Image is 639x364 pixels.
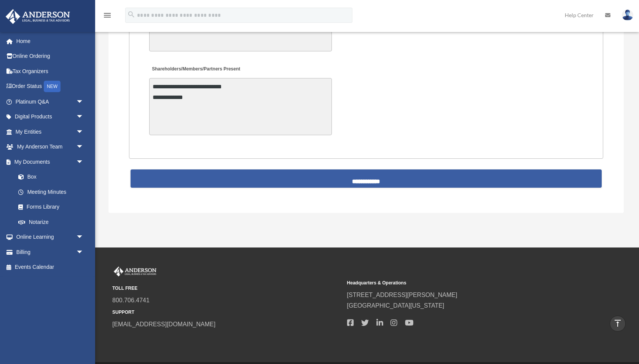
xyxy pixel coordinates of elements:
i: vertical_align_top [613,319,622,328]
a: Tax Organizers [5,64,95,79]
span: arrow_drop_down [76,244,91,260]
span: arrow_drop_down [76,94,91,110]
span: arrow_drop_down [76,154,91,170]
span: arrow_drop_down [76,124,91,140]
a: Order StatusNEW [5,79,95,94]
span: arrow_drop_down [76,230,91,245]
small: TOLL FREE [112,284,342,292]
a: Billingarrow_drop_down [5,244,95,260]
a: Platinum Q&Aarrow_drop_down [5,94,95,109]
a: Box [11,169,95,185]
a: 800.706.4741 [112,297,150,303]
a: [STREET_ADDRESS][PERSON_NAME] [347,292,457,298]
div: NEW [44,81,61,92]
small: Headquarters & Operations [347,279,577,287]
a: Events Calendar [5,260,95,275]
a: Online Ordering [5,49,95,64]
a: Meeting Minutes [11,184,91,200]
a: [EMAIL_ADDRESS][DOMAIN_NAME] [112,321,215,327]
small: SUPPORT [112,308,342,316]
a: My Anderson Teamarrow_drop_down [5,139,95,155]
i: menu [103,11,112,20]
a: Home [5,34,95,49]
i: search [127,10,135,19]
img: Anderson Advisors Platinum Portal [3,9,72,24]
a: menu [103,13,112,20]
img: User Pic [622,10,633,21]
label: Shareholders/Members/Partners Present [149,64,242,75]
a: My Documentsarrow_drop_down [5,154,95,169]
a: Online Learningarrow_drop_down [5,230,95,245]
a: My Entitiesarrow_drop_down [5,124,95,139]
a: [GEOGRAPHIC_DATA][US_STATE] [347,302,445,309]
img: Anderson Advisors Platinum Portal [112,267,158,276]
a: Forms Library [11,200,95,215]
span: arrow_drop_down [76,139,91,155]
a: vertical_align_top [610,316,626,332]
a: Notarize [11,214,95,230]
a: Digital Productsarrow_drop_down [5,109,95,125]
span: arrow_drop_down [76,109,91,125]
